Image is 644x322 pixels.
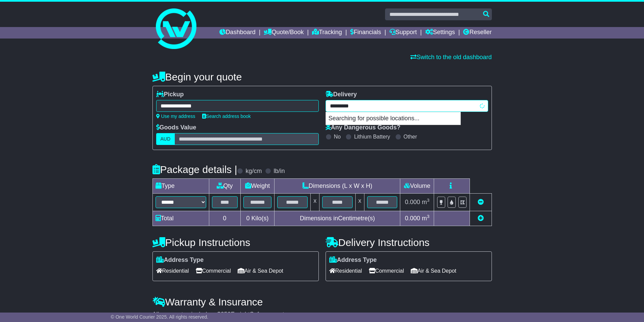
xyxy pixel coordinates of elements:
[463,27,492,39] a: Reseller
[369,266,404,276] span: Commercial
[404,133,417,140] label: Other
[326,91,357,98] label: Delivery
[422,215,430,222] span: m
[334,133,341,140] label: No
[111,314,209,320] span: © One World Courier 2025. All rights reserved.
[329,256,377,264] label: Address Type
[152,71,492,82] h4: Begin your quote
[245,168,262,175] label: kg/cm
[152,237,319,248] h4: Pickup Instructions
[152,179,209,194] td: Type
[405,215,420,222] span: 0.000
[312,27,342,39] a: Tracking
[156,124,196,131] label: Goods Value
[427,198,430,203] sup: 3
[209,211,240,226] td: 0
[264,27,304,39] a: Quote/Book
[410,54,492,60] a: Switch to the old dashboard
[326,100,488,112] typeahead: Please provide city
[425,27,455,39] a: Settings
[275,211,400,226] td: Dimensions in Centimetre(s)
[196,266,231,276] span: Commercial
[326,124,401,131] label: Any Dangerous Goods?
[354,133,390,140] label: Lithium Battery
[156,256,204,264] label: Address Type
[326,237,492,248] h4: Delivery Instructions
[152,164,237,175] h4: Package details |
[219,27,256,39] a: Dashboard
[156,266,189,276] span: Residential
[389,27,417,39] a: Support
[240,211,275,226] td: Kilo(s)
[238,266,283,276] span: Air & Sea Depot
[221,311,231,318] span: 250
[156,91,184,98] label: Pickup
[156,114,195,119] a: Use my address
[240,179,275,194] td: Weight
[152,296,492,307] h4: Warranty & Insurance
[355,194,364,211] td: x
[400,179,434,194] td: Volume
[478,199,484,205] a: Remove this item
[246,215,249,222] span: 0
[422,199,430,205] span: m
[275,179,400,194] td: Dimensions (L x W x H)
[311,194,319,211] td: x
[326,112,460,125] p: Searching for possible locations...
[350,27,381,39] a: Financials
[411,266,456,276] span: Air & Sea Depot
[209,179,240,194] td: Qty
[405,199,420,205] span: 0.000
[478,215,484,222] a: Add new item
[202,114,251,119] a: Search address book
[152,311,492,318] div: All our quotes include a $ FreightSafe warranty.
[273,168,285,175] label: lb/in
[152,211,209,226] td: Total
[427,214,430,219] sup: 3
[329,266,362,276] span: Residential
[156,133,175,145] label: AUD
